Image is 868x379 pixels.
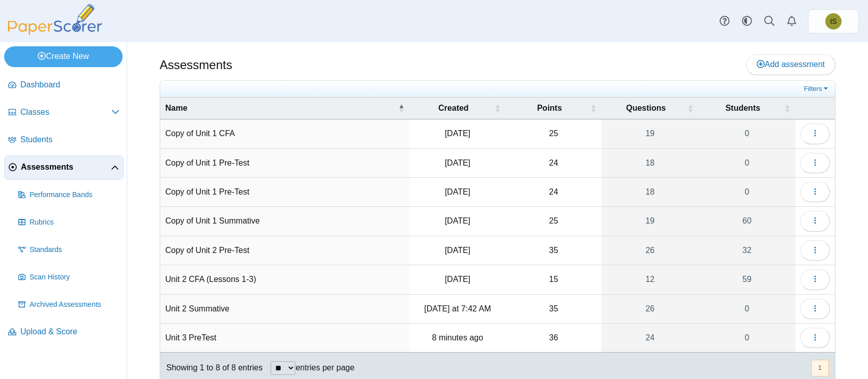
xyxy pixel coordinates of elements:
span: Name [165,103,396,114]
a: 0 [699,295,795,323]
time: Sep 12, 2025 at 10:15 AM [445,129,470,138]
span: Isaiah Sexton [830,18,836,25]
a: 18 [602,178,699,206]
span: Questions : Activate to sort [687,103,694,113]
td: Copy of Unit 1 Summative [160,207,409,236]
span: Archived Assessments [29,300,119,310]
td: 25 [506,119,602,148]
span: Upload & Score [20,326,119,337]
span: Created [414,103,492,114]
a: 24 [602,324,699,352]
time: Sep 30, 2025 at 7:42 AM [424,304,491,313]
td: Unit 2 Summative [160,295,409,324]
td: 35 [506,236,602,265]
a: Assessments [4,155,124,180]
a: Students [4,128,124,152]
td: Copy of Unit 1 Pre-Test [160,149,409,178]
label: entries per page [295,363,354,372]
a: Add assessment [746,54,835,75]
span: Add assessment [757,60,825,69]
a: Filters [801,84,832,94]
a: Isaiah Sexton [808,9,859,34]
a: 0 [699,119,795,148]
span: Standards [29,245,119,255]
td: 24 [506,178,602,207]
a: Upload & Score [4,320,124,344]
span: Created : Activate to sort [495,103,501,113]
a: Create New [4,46,123,67]
td: Copy of Unit 2 Pre-Test [160,236,409,265]
span: Questions [607,103,685,114]
a: 26 [602,295,699,323]
td: Copy of Unit 1 CFA [160,119,409,148]
time: Sep 15, 2025 at 7:57 AM [445,246,470,255]
td: 24 [506,149,602,178]
td: 35 [506,295,602,324]
time: Sep 12, 2025 at 10:15 AM [445,216,470,225]
nav: pagination [810,360,829,376]
a: Standards [14,238,124,262]
a: Scan History [14,265,124,290]
a: Archived Assessments [14,293,124,317]
span: Students [704,103,782,114]
td: 25 [506,207,602,236]
td: Unit 2 CFA (Lessons 1-3) [160,265,409,294]
td: 36 [506,324,602,353]
a: 0 [699,178,795,206]
a: 19 [602,207,699,235]
a: Classes [4,101,124,125]
td: 15 [506,265,602,294]
a: 0 [699,324,795,352]
a: 32 [699,236,795,265]
span: Students : Activate to sort [784,103,790,113]
span: Rubrics [29,217,119,228]
time: Sep 23, 2025 at 7:46 AM [445,275,470,283]
img: PaperScorer [4,4,106,35]
a: 59 [699,265,795,294]
span: Students [20,134,119,145]
a: 0 [699,149,795,177]
a: 18 [602,149,699,177]
span: Dashboard [20,79,119,90]
span: Isaiah Sexton [825,13,842,29]
a: Alerts [781,10,803,33]
span: Points : Activate to sort [590,103,596,113]
h1: Assessments [160,56,232,74]
span: Assessments [21,162,111,173]
span: Points [511,103,588,114]
a: PaperScorer [4,28,106,37]
span: Performance Bands [29,190,119,200]
a: 12 [602,265,699,294]
a: 60 [699,207,795,235]
span: Classes [20,107,111,118]
td: Copy of Unit 1 Pre-Test [160,178,409,207]
time: Sep 15, 2025 at 7:38 AM [445,187,470,196]
span: Scan History [29,272,119,282]
td: Unit 3 PreTest [160,324,409,353]
a: Rubrics [14,210,124,235]
a: Dashboard [4,73,124,98]
time: Oct 1, 2025 at 7:46 AM [432,333,484,342]
a: Performance Bands [14,183,124,207]
time: Sep 12, 2025 at 10:15 AM [445,159,470,167]
a: 19 [602,119,699,148]
button: 1 [811,360,829,376]
span: Name : Activate to invert sorting [398,103,404,113]
a: 26 [602,236,699,265]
